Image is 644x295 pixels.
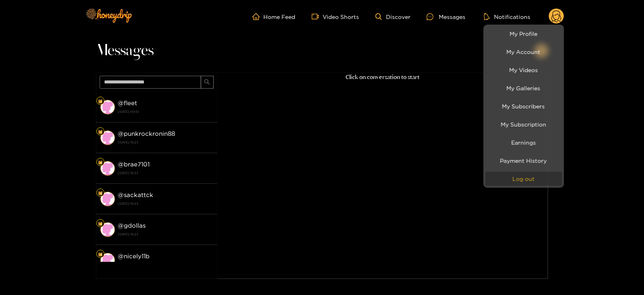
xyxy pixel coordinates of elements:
[486,135,562,150] a: Earnings
[486,172,562,186] button: Log out
[486,99,562,113] a: My Subscribers
[486,154,562,168] a: Payment History
[486,81,562,95] a: My Galleries
[486,63,562,77] a: My Videos
[486,45,562,59] a: My Account
[486,27,562,41] a: My Profile
[486,117,562,131] a: My Subscription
